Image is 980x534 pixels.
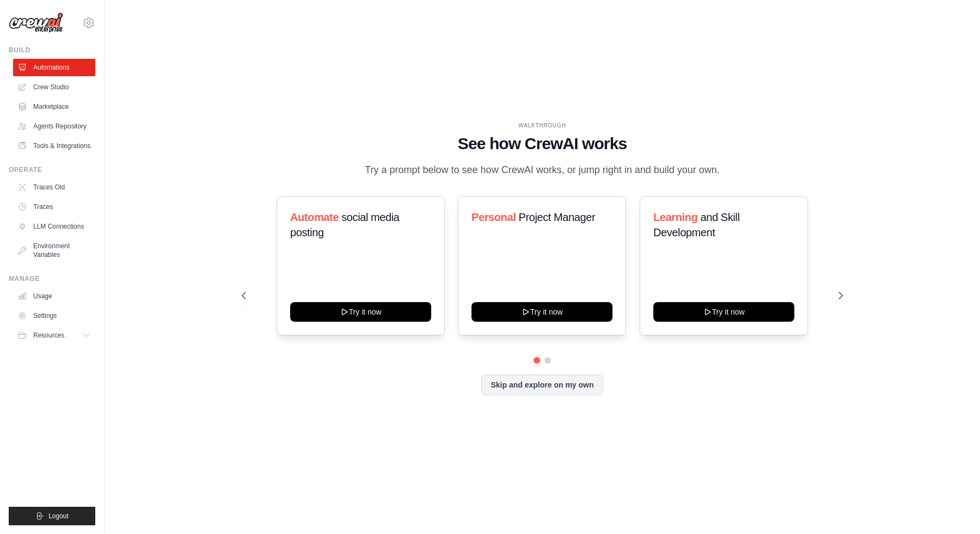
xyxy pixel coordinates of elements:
button: Resources [13,327,95,344]
a: LLM Connections [13,218,95,235]
span: Logout [48,512,69,520]
a: Agents Repository [13,118,95,135]
a: Tools & Integrations [13,137,95,155]
a: Environment Variables [13,237,95,263]
div: Manage [9,274,95,283]
span: social media posting [290,211,400,238]
span: Learning [653,211,697,223]
p: Try a prompt below to see how CrewAI works, or jump right in and build your own. [359,162,725,178]
a: Usage [13,287,95,305]
span: Personal [471,211,516,223]
button: Skip and explore on my own [481,375,603,395]
span: Project Manager [519,211,596,223]
button: Try it now [471,302,612,322]
a: Traces [13,198,95,216]
div: Operate [9,165,95,174]
button: Try it now [290,302,431,322]
span: Resources [33,331,64,340]
button: Try it now [653,302,794,322]
a: Traces Old [13,179,95,196]
a: Crew Studio [13,78,95,96]
a: Marketplace [13,98,95,115]
h1: See how CrewAI works [242,134,843,154]
a: Automations [13,59,95,76]
div: WALKTHROUGH [242,121,843,130]
img: Logo [9,13,63,33]
span: Automate [290,211,339,223]
span: and Skill Development [653,211,739,238]
a: Settings [13,307,95,324]
div: Build [9,46,95,54]
button: Logout [9,507,95,525]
